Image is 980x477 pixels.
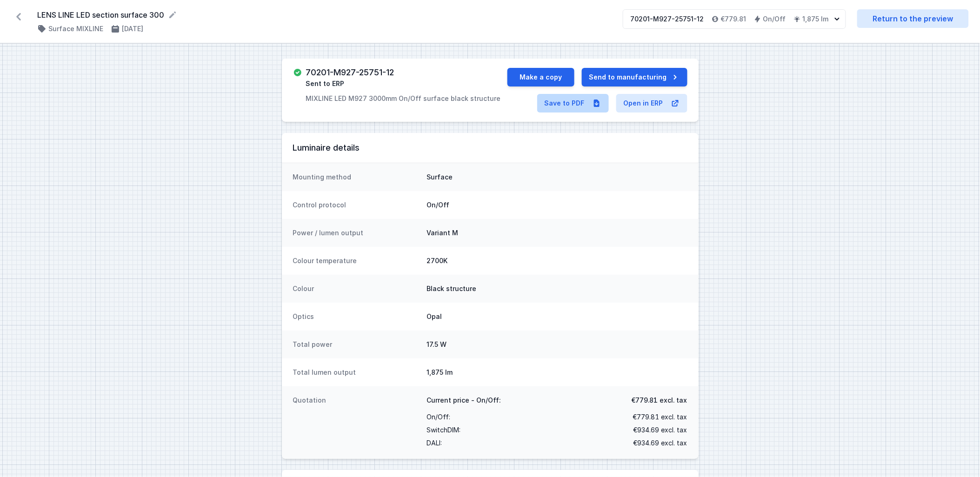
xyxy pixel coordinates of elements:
[537,94,609,113] a: Save to PDF
[507,68,574,86] button: Make a copy
[632,396,687,405] span: €779.81 excl. tax
[623,9,846,29] button: 70201-M927-25751-12€779.81On/Off1,875 lm
[293,312,420,321] dt: Optics
[427,411,451,424] span: On/Off :
[37,9,612,20] form: LENS LINE LED section surface 300
[293,228,420,238] dt: Power / lumen output
[427,172,687,182] dd: Surface
[427,312,687,321] dd: Opal
[293,368,420,377] dt: Total lumen output
[427,340,687,349] dd: 17.5 W
[293,396,420,450] dt: Quotation
[427,256,687,265] dd: 2700K
[427,228,687,238] dd: Variant M
[616,94,687,113] a: Open in ERP
[803,14,829,24] h4: 1,875 lm
[427,368,687,377] dd: 1,875 lm
[306,94,501,103] p: MIXLINE LED M927 3000mm On/Off surface black structure
[427,396,501,405] span: Current price - On/Off:
[633,411,687,424] span: €779.81 excl. tax
[293,340,420,349] dt: Total power
[633,437,687,450] span: €934.69 excl. tax
[48,24,103,33] h4: Surface MIXLINE
[633,424,687,437] span: €934.69 excl. tax
[763,14,786,24] h4: On/Off
[293,256,420,265] dt: Colour temperature
[721,14,747,24] h4: €779.81
[631,14,704,24] div: 70201-M927-25751-12
[427,284,687,293] dd: Black structure
[293,284,420,293] dt: Colour
[306,79,345,88] span: Sent to ERP
[122,24,143,33] h4: [DATE]
[427,200,687,210] dd: On/Off
[582,68,687,86] button: Send to manufacturing
[306,68,394,77] h3: 70201-M927-25751-12
[857,9,969,28] a: Return to the preview
[293,172,420,182] dt: Mounting method
[168,10,177,20] button: Rename project
[427,437,442,450] span: DALI :
[293,200,420,210] dt: Control protocol
[427,424,461,437] span: SwitchDIM :
[293,142,687,153] h3: Luminaire details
